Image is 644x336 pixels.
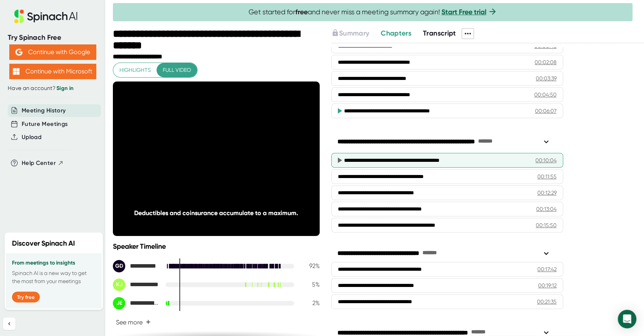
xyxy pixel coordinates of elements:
span: Summary [339,29,369,37]
div: 00:02:08 [535,58,557,66]
button: Highlights [113,63,157,77]
div: 92 % [300,262,320,270]
a: Start Free trial [441,8,486,16]
button: Full video [157,63,197,77]
span: Chapters [381,29,411,37]
div: Speaker Timeline [113,242,320,251]
div: 00:12:29 [537,189,557,197]
h2: Discover Spinach AI [12,238,75,249]
button: Collapse sidebar [3,317,15,330]
button: Continue with Google [9,44,96,60]
button: Upload [22,133,41,142]
h3: From meetings to insights [12,260,95,266]
div: 00:06:07 [535,107,557,115]
div: Have an account? [8,85,97,92]
div: 00:11:55 [537,173,557,180]
div: 00:19:12 [538,282,557,289]
div: 00:04:50 [534,91,557,98]
button: Future Meetings [22,120,68,129]
span: Get started for and never miss a meeting summary again! [249,8,497,17]
div: Try Spinach Free [8,33,97,42]
span: Transcript [423,29,456,37]
div: Upgrade to access [331,28,381,39]
div: 00:03:39 [536,75,557,82]
div: 00:13:04 [536,205,557,213]
div: Kadian Jones [113,278,159,291]
button: Help Center [22,159,64,168]
span: Highlights [119,65,151,75]
button: Transcript [423,28,456,39]
span: + [146,319,151,325]
button: Try free [12,292,40,302]
button: Chapters [381,28,411,39]
img: Aehbyd4JwY73AAAAAElFTkSuQmCC [15,49,22,56]
div: 5 % [300,281,320,288]
button: Continue with Microsoft [9,64,96,79]
div: 00:10:04 [535,156,557,164]
button: Meeting History [22,106,66,115]
span: Full video [163,65,191,75]
div: KJ [113,278,125,291]
button: See more+ [113,316,154,329]
div: 2 % [300,299,320,307]
div: Open Intercom Messenger [618,310,636,328]
b: free [295,8,308,16]
div: 00:15:50 [536,221,557,229]
span: Help Center [22,159,56,168]
div: 00:17:42 [537,265,557,273]
p: Spinach AI is a new way to get the most from your meetings [12,269,95,285]
a: Sign in [56,85,73,92]
div: JE [113,297,125,309]
button: Summary [331,28,369,39]
div: GD [113,260,125,272]
div: Deductibles and coinsurance accumulate to a maximum. [133,209,299,217]
div: 00:21:35 [537,298,557,305]
div: Jordan Engelking [113,297,159,309]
